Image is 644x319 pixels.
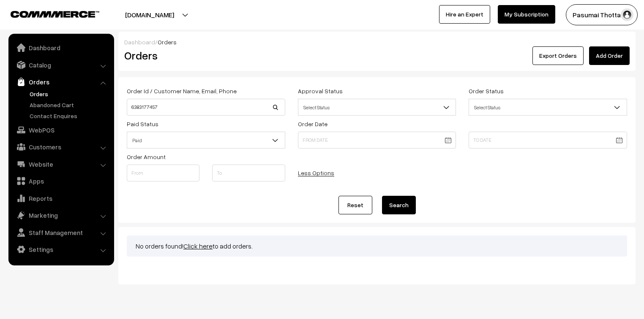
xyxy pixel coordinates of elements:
span: Select Status [298,99,456,116]
button: Pasumai Thotta… [566,4,638,25]
button: Export Orders [532,46,584,65]
span: Orders [158,38,177,46]
a: Staff Management [11,225,111,240]
h2: Orders [124,49,284,62]
img: user [621,8,633,21]
a: Apps [11,173,111,189]
a: Website [11,157,111,172]
a: Marketing [11,208,111,223]
a: Dashboard [124,38,155,46]
a: Add Order [589,46,630,65]
label: Order Status [469,87,504,95]
a: Reset [338,196,372,214]
span: Paid [127,132,285,149]
a: WebPOS [11,122,111,138]
a: Catalog [11,57,111,73]
a: Orders [27,89,111,98]
input: From [127,165,199,181]
img: COMMMERCE [11,11,99,17]
span: Paid [127,133,285,148]
a: Orders [11,74,111,89]
a: Customers [11,139,111,154]
a: Click here [183,242,213,250]
span: Select Status [469,100,627,115]
input: To [212,165,285,181]
input: From Date [298,132,456,149]
button: [DOMAIN_NAME] [96,4,204,25]
a: COMMMERCE [11,8,85,19]
button: Search [382,196,416,214]
a: Dashboard [11,40,111,55]
a: Abandoned Cart [27,100,111,109]
label: Approval Status [298,87,343,95]
label: Order Amount [127,152,166,161]
a: Settings [11,242,111,257]
label: Order Id / Customer Name, Email, Phone [127,87,237,95]
input: Order Id / Customer Name / Customer Email / Customer Phone [127,99,285,116]
label: Paid Status [127,119,158,128]
a: Hire an Expert [439,5,490,24]
a: Reports [11,191,111,206]
label: Order Date [298,119,327,128]
div: No orders found! to add orders. [127,235,627,257]
a: Contact Enquires [27,111,111,120]
span: Select Status [469,99,627,116]
input: To Date [469,132,627,149]
a: My Subscription [498,5,555,24]
div: / [124,38,630,46]
a: Less Options [298,169,334,176]
span: Select Status [298,100,456,115]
